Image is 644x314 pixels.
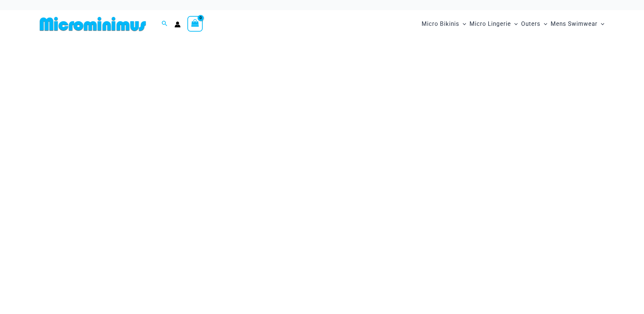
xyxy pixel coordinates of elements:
[540,15,547,33] span: Menu Toggle
[549,14,606,34] a: Mens SwimwearMenu ToggleMenu Toggle
[37,16,149,32] img: MM SHOP LOGO FLAT
[420,14,468,34] a: Micro BikinisMenu ToggleMenu Toggle
[511,15,518,33] span: Menu Toggle
[459,15,466,33] span: Menu Toggle
[551,15,597,33] span: Mens Swimwear
[187,16,203,32] a: View Shopping Cart, empty
[422,15,459,33] span: Micro Bikinis
[162,20,168,28] a: Search icon link
[519,14,549,34] a: OutersMenu ToggleMenu Toggle
[174,21,181,28] a: Account icon link
[521,15,540,33] span: Outers
[597,15,604,33] span: Menu Toggle
[419,13,607,35] nav: Site Navigation
[468,14,519,34] a: Micro LingerieMenu ToggleMenu Toggle
[470,15,511,33] span: Micro Lingerie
